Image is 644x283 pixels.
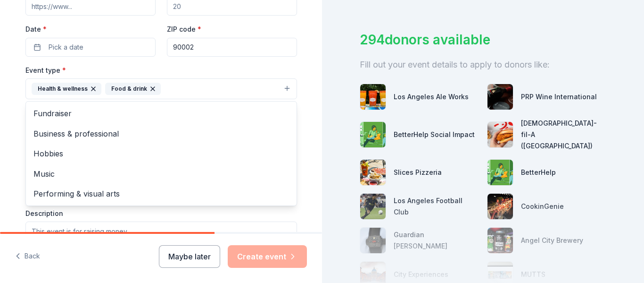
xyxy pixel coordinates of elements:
[33,188,289,200] span: Performing & visual arts
[33,107,289,120] span: Fundraiser
[25,78,297,99] button: Health & wellnessFood & drink
[25,101,297,206] div: Health & wellnessFood & drink
[33,168,289,180] span: Music
[33,128,289,140] span: Business & professional
[105,83,161,95] div: Food & drink
[33,147,289,160] span: Hobbies
[32,83,101,95] div: Health & wellness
